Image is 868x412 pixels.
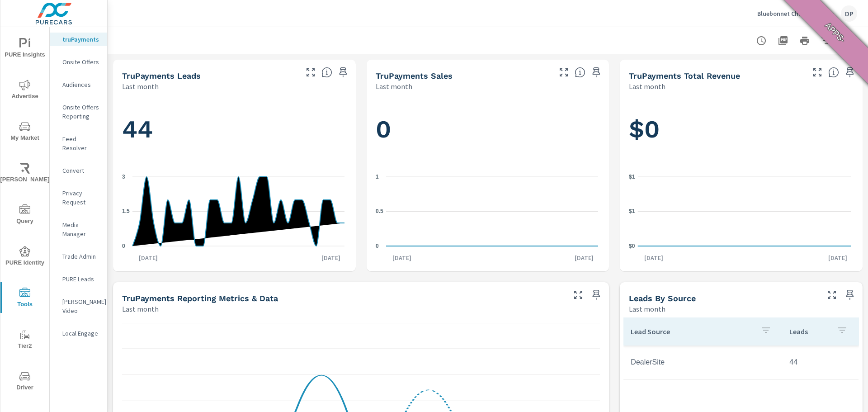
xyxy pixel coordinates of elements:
[3,246,47,268] span: PURE Identity
[315,253,347,262] p: [DATE]
[376,174,379,180] text: 1
[62,57,100,66] p: Onsite Offers
[568,253,600,262] p: [DATE]
[62,35,100,44] p: truPayments
[623,351,782,374] td: DealerSite
[782,351,859,374] td: 44
[50,327,107,340] div: Local Engage
[50,295,107,317] div: [PERSON_NAME] Video
[321,67,332,78] span: The number of truPayments leads.
[629,303,665,314] p: Last month
[62,252,100,261] p: Trade Admin
[575,67,585,78] span: Number of sales matched to a truPayments lead. [Source: This data is sourced from the dealer's DM...
[62,275,100,284] p: PURE Leads
[631,327,753,336] p: Lead Source
[50,33,107,46] div: truPayments
[386,253,418,262] p: [DATE]
[825,288,839,302] button: Make Fullscreen
[629,174,635,180] text: $1
[3,38,47,60] span: PURE Insights
[3,80,47,102] span: Advertise
[62,80,100,89] p: Audiences
[50,250,107,263] div: Trade Admin
[817,32,835,50] button: Apply Filters
[50,100,107,123] div: Onsite Offers Reporting
[62,134,100,152] p: Feed Resolver
[796,32,814,50] button: Print Report
[122,208,130,214] text: 1.5
[336,65,350,80] span: Save this to your personalized report
[62,329,100,338] p: Local Engage
[50,164,107,177] div: Convert
[122,114,347,145] h1: 44
[376,81,412,92] p: Last month
[3,288,47,310] span: Tools
[629,294,696,303] h5: Leads By Source
[629,71,740,81] h5: truPayments Total Revenue
[629,81,665,92] p: Last month
[3,329,47,351] span: Tier2
[774,32,792,50] button: "Export Report to PDF"
[810,65,825,80] button: Make Fullscreen
[122,303,159,314] p: Last month
[50,218,107,241] div: Media Manager
[589,65,604,80] span: Save this to your personalized report
[62,220,100,238] p: Media Manager
[122,71,201,81] h5: truPayments Leads
[50,55,107,69] div: Onsite Offers
[62,103,100,121] p: Onsite Offers Reporting
[822,253,854,262] p: [DATE]
[122,81,159,92] p: Last month
[122,174,125,180] text: 3
[376,71,453,81] h5: truPayments Sales
[62,166,100,175] p: Convert
[50,186,107,209] div: Privacy Request
[589,288,604,302] span: Save this to your personalized report
[638,253,670,262] p: [DATE]
[757,9,834,18] p: Bluebonnet Chrysler Dodge
[3,371,47,393] span: Driver
[841,5,857,22] div: DP
[629,114,854,145] h1: $0
[3,121,47,143] span: My Market
[50,132,107,155] div: Feed Resolver
[122,294,278,303] h5: truPayments Reporting Metrics & Data
[629,243,635,249] text: $0
[303,65,318,80] button: Make Fullscreen
[376,243,379,249] text: 0
[557,65,571,80] button: Make Fullscreen
[132,253,164,262] p: [DATE]
[843,288,857,302] span: Save this to your personalized report
[843,65,857,80] span: Save this to your personalized report
[3,204,47,227] span: Query
[789,327,830,336] p: Leads
[122,243,125,249] text: 0
[629,208,635,214] text: $1
[62,297,100,315] p: [PERSON_NAME] Video
[376,114,600,145] h1: 0
[828,67,839,78] span: Total revenue from sales matched to a truPayments lead. [Source: This data is sourced from the de...
[839,32,857,50] button: Select Date Range
[50,78,107,91] div: Audiences
[50,272,107,286] div: PURE Leads
[62,189,100,207] p: Privacy Request
[571,288,585,302] button: Make Fullscreen
[376,208,383,214] text: 0.5
[3,163,47,185] span: [PERSON_NAME]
